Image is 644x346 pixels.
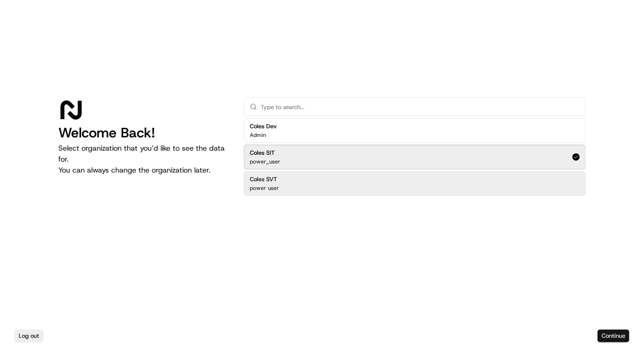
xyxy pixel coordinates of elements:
[250,158,280,165] p: power_user
[250,122,277,131] h2: Coles Dev
[598,330,629,342] button: Continue
[58,143,229,176] p: Select organization that you’d like to see the data for. You can always change the organization l...
[250,184,279,192] p: power user
[250,175,279,183] h2: Coles SVT
[244,116,586,198] div: Suggestions
[250,131,266,139] p: Admin
[250,149,280,157] h2: Coles SIT
[15,330,43,342] button: Log out
[261,98,580,116] input: Type to search...
[58,125,229,141] h1: Welcome Back!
